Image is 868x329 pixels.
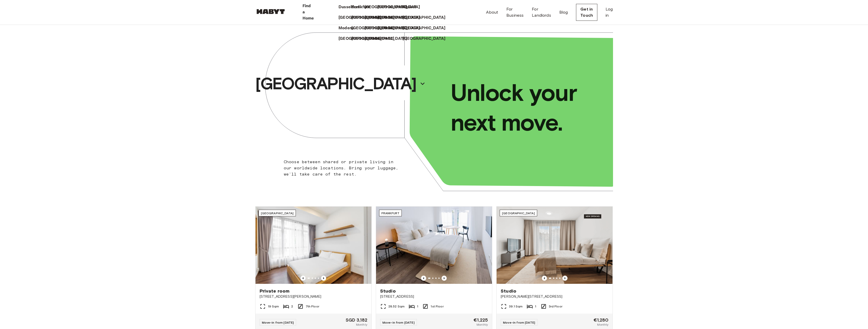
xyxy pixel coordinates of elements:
a: [GEOGRAPHIC_DATA] [364,36,413,42]
span: Studio [501,288,516,294]
span: [STREET_ADDRESS] [380,294,488,299]
a: [GEOGRAPHIC_DATA] [351,36,399,42]
p: [GEOGRAPHIC_DATA] [377,25,420,31]
a: Frankfurt [351,4,374,10]
a: [GEOGRAPHIC_DATA] [403,25,451,31]
span: 1 [535,304,536,309]
img: Marketing picture of unit SG-01-003-012-01 [255,207,371,284]
a: Dusseldorf [339,4,365,10]
p: Unlock your next move. [451,78,605,137]
span: [PERSON_NAME][STREET_ADDRESS] [501,294,608,299]
a: About [486,9,498,15]
span: 1st Floor [431,304,443,309]
a: [GEOGRAPHIC_DATA] [364,15,413,21]
a: [GEOGRAPHIC_DATA] [403,36,451,42]
p: [GEOGRAPHIC_DATA] [364,15,407,21]
p: [GEOGRAPHIC_DATA] [403,36,445,42]
p: [GEOGRAPHIC_DATA] [339,36,381,42]
a: [GEOGRAPHIC_DATA] [364,25,413,31]
img: Marketing picture of unit DE-04-001-012-01H [376,207,492,284]
p: Dusseldorf [339,4,360,10]
span: Monthly [477,322,488,327]
button: [GEOGRAPHIC_DATA] [253,72,427,95]
a: [GEOGRAPHIC_DATA] [351,15,399,21]
p: Choose between shared or private living in our worldwide locations. Bring your luggage, we'll tak... [284,159,402,177]
span: 7th Floor [306,304,319,309]
p: Frankfurt [351,4,369,10]
span: 19 Sqm [268,304,279,309]
span: €1,280 [593,318,609,322]
p: Phuket [403,4,416,10]
p: [GEOGRAPHIC_DATA] [377,15,420,21]
span: [STREET_ADDRESS][PERSON_NAME] [260,294,367,299]
a: Log in [606,6,613,18]
button: Previous image [421,276,426,281]
a: [GEOGRAPHIC_DATA] [339,15,387,21]
p: [GEOGRAPHIC_DATA] [351,25,394,31]
button: Previous image [442,276,447,281]
span: Move-in from [DATE] [262,321,294,324]
span: 2 [291,304,293,309]
span: 28.52 Sqm [388,304,405,309]
span: 39.1 Sqm [509,304,523,309]
span: €1,225 [473,318,488,322]
a: Phuket [403,4,421,10]
button: Previous image [321,276,326,281]
a: Get in Touch [576,4,597,21]
p: [GEOGRAPHIC_DATA] [364,25,407,31]
span: [GEOGRAPHIC_DATA] [502,211,535,215]
a: For Business [506,6,524,18]
a: [GEOGRAPHIC_DATA] [377,25,425,31]
a: Blog [559,9,568,15]
a: [GEOGRAPHIC_DATA] [403,15,451,21]
p: [GEOGRAPHIC_DATA] [377,4,420,10]
span: 3rd Floor [549,304,562,309]
span: SGD 3,182 [346,318,367,322]
p: [GEOGRAPHIC_DATA] [364,36,407,42]
span: Studio [380,288,396,294]
p: [GEOGRAPHIC_DATA] [364,4,407,10]
a: [GEOGRAPHIC_DATA] [351,25,399,31]
p: [GEOGRAPHIC_DATA] [351,36,394,42]
span: Monthly [597,322,608,327]
span: Move-in from [DATE] [382,321,415,324]
span: 1 [417,304,418,309]
img: Marketing picture of unit DE-01-492-301-001 [497,207,613,284]
p: [GEOGRAPHIC_DATA] [351,15,394,21]
p: Modena [339,25,354,31]
a: [GEOGRAPHIC_DATA] [364,4,413,10]
p: [GEOGRAPHIC_DATA] [403,25,445,31]
button: Previous image [300,276,306,281]
span: Private room [260,288,290,294]
span: Frankfurt [381,211,399,215]
p: [GEOGRAPHIC_DATA] [339,15,381,21]
button: Previous image [542,276,547,281]
span: Move-in from [DATE] [503,321,535,324]
p: [GEOGRAPHIC_DATA] [403,15,445,21]
a: [GEOGRAPHIC_DATA] [377,15,425,21]
span: [GEOGRAPHIC_DATA] [261,211,294,215]
p: Find a Home [303,3,314,22]
button: Previous image [562,276,568,281]
a: Modena [339,25,359,31]
a: For Landlords [532,6,551,18]
p: [GEOGRAPHIC_DATA] [255,73,416,94]
span: Monthly [356,322,367,327]
a: [GEOGRAPHIC_DATA] [339,36,387,42]
img: Habyt [255,9,286,14]
a: [GEOGRAPHIC_DATA] [377,4,425,10]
